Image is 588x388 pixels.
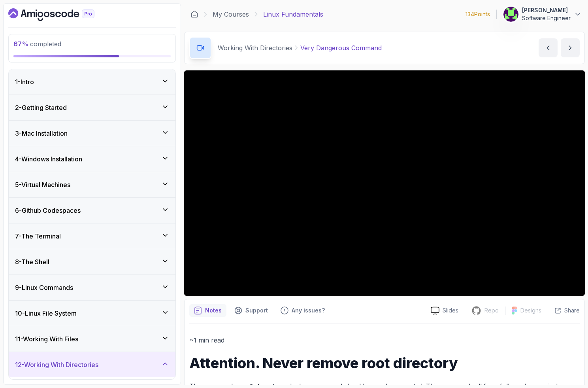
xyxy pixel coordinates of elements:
[13,40,61,48] span: completed
[15,334,78,344] h3: 11 - Working With Files
[9,223,175,249] button: 7-The Terminal
[15,206,81,215] h3: 6 - Github Codespaces
[9,69,175,95] button: 1-Intro
[443,307,458,314] p: Slides
[548,307,580,314] button: Share
[465,10,490,18] p: 134 Points
[300,43,382,53] p: Very Dangerous Command
[189,304,226,317] button: notes button
[15,309,77,318] h3: 10 - Linux File System
[15,257,49,267] h3: 8 - The Shell
[503,7,518,22] img: user profile image
[218,43,292,53] p: Working With Directories
[9,121,175,146] button: 3-Mac Installation
[189,335,580,346] p: ~1 min read
[9,249,175,274] button: 8-The Shell
[522,14,571,22] p: Software Engineer
[205,307,222,314] p: Notes
[9,95,175,120] button: 2-Getting Started
[9,326,175,352] button: 11-Working With Files
[190,10,198,18] a: Dashboard
[9,172,175,197] button: 5-Virtual Machines
[15,129,68,138] h3: 3 - Mac Installation
[9,146,175,172] button: 4-Windows Installation
[15,77,34,87] h3: 1 - Intro
[276,304,330,317] button: Feedback button
[9,352,175,377] button: 12-Working With Directories
[561,38,580,57] button: next content
[9,275,175,300] button: 9-Linux Commands
[263,9,323,19] p: Linux Fundamentals
[9,198,175,223] button: 6-Github Codespaces
[9,301,175,326] button: 10-Linux File System
[8,8,113,21] a: Dashboard
[503,6,582,22] button: user profile image[PERSON_NAME]Software Engineer
[184,70,585,296] iframe: 2 - Very dangerous command
[522,6,571,14] p: [PERSON_NAME]
[520,307,541,314] p: Designs
[15,180,70,189] h3: 5 - Virtual Machines
[484,307,499,314] p: Repo
[213,9,249,19] a: My Courses
[15,231,61,241] h3: 7 - The Terminal
[13,40,28,48] span: 67 %
[15,154,82,164] h3: 4 - Windows Installation
[292,307,325,314] p: Any issues?
[189,355,580,371] h1: Attention. Never remove root directory
[15,103,67,112] h3: 2 - Getting Started
[15,283,73,292] h3: 9 - Linux Commands
[539,38,558,57] button: previous content
[230,304,273,317] button: Support button
[245,307,268,314] p: Support
[15,360,98,369] h3: 12 - Working With Directories
[564,307,580,314] p: Share
[424,307,465,315] a: Slides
